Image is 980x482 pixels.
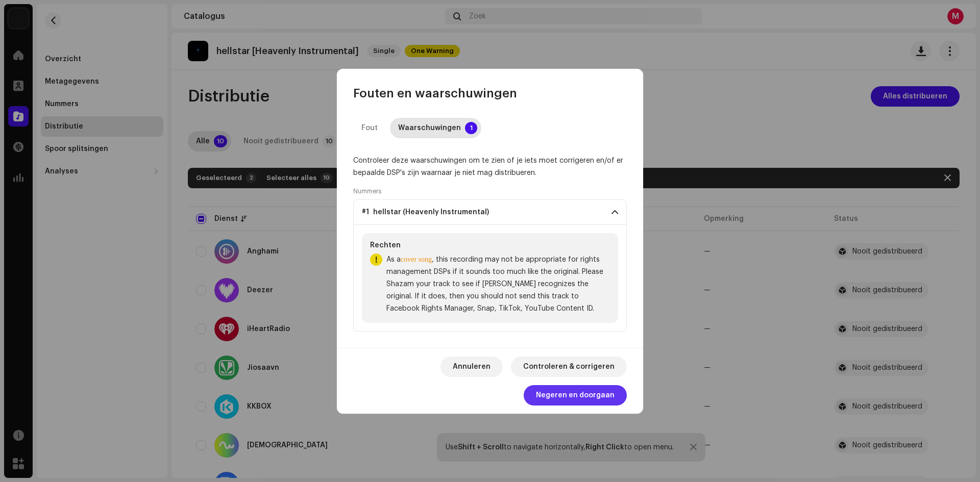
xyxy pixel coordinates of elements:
span: Negeren en doorgaan [536,385,615,405]
div: Rechten [370,241,610,249]
b: cover song [401,256,432,263]
span: Controleren & corrigeren [523,357,615,377]
button: Controleren & corrigeren [511,357,627,377]
p-accordion-header: #1 hellstar (Heavenly Instrumental) [353,199,627,225]
span: #1 hellstar (Heavenly Instrumental) [362,208,489,216]
div: Fout [361,118,378,138]
div: Controleer deze waarschuwingen om te zien of je iets moet corrigeren en/of er bepaalde DSP's zijn... [353,155,627,179]
span: As a , this recording may not be appropriate for rights management DSPs if it sounds too much lik... [386,253,610,315]
button: Annuleren [440,357,503,377]
button: Negeren en doorgaan [524,385,627,405]
span: Annuleren [453,357,491,377]
p-accordion-content: #1 hellstar (Heavenly Instrumental) [353,225,627,332]
label: Nummers [353,187,381,195]
p-badge: 1 [465,122,477,134]
div: Waarschuwingen [398,118,461,138]
span: Fouten en waarschuwingen [353,85,517,102]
